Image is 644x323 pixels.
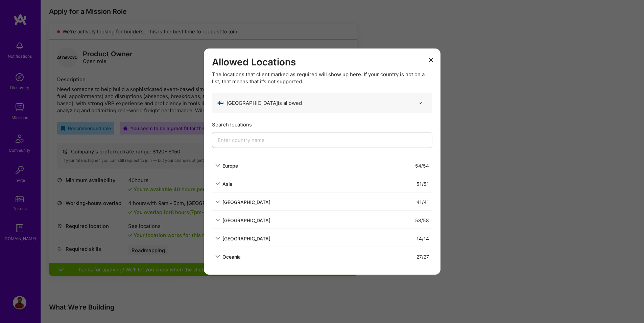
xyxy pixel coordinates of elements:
div: 27 / 27 [416,253,429,260]
div: Oceania [222,253,241,260]
span: 🇫🇮 [217,99,224,106]
div: 58 / 58 [415,216,429,224]
i: icon Close [429,58,433,62]
i: icon CheckBlack [419,100,424,105]
i: icon ArrowDown [215,163,220,168]
div: 41 / 41 [416,198,429,205]
div: [GEOGRAPHIC_DATA] [222,198,270,205]
i: icon ArrowDown [215,218,220,223]
div: Asia [222,180,232,187]
div: 51 / 51 [416,180,429,187]
div: modal [204,49,440,275]
i: icon ArrowDown [215,181,220,186]
div: 14 / 14 [416,235,429,242]
i: icon ArrowDown [215,236,220,241]
div: [GEOGRAPHIC_DATA] [222,216,270,224]
div: The locations that client marked as required will show up here. If your country is not on a list,... [212,70,432,85]
div: 54 / 54 [415,162,429,169]
h3: Allowed Locations [212,57,432,68]
div: [GEOGRAPHIC_DATA] [222,235,270,242]
div: Europe [222,162,238,169]
input: Enter country name [212,132,432,148]
div: Search locations [212,121,432,128]
i: icon ArrowDown [215,200,220,204]
div: [GEOGRAPHIC_DATA] is allowed [217,99,302,106]
i: icon ArrowDown [215,254,220,259]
